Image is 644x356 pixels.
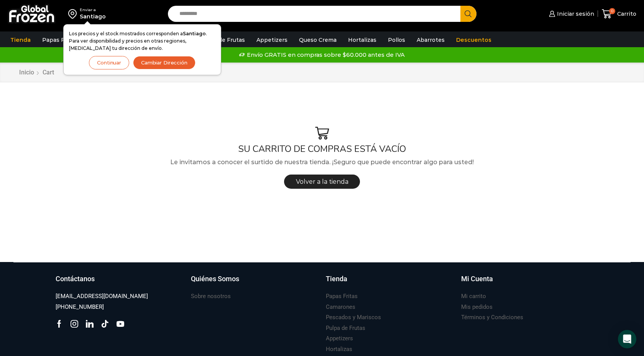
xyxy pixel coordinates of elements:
[326,333,353,344] a: Appetizers
[197,33,249,47] a: Pulpa de Frutas
[68,7,80,20] img: address-field-icon.svg
[326,303,355,311] h3: Camarones
[13,157,631,167] p: Le invitamos a conocer el surtido de nuestra tienda. ¡Seguro que puede encontrar algo para usted!
[326,274,347,284] h3: Tienda
[460,6,476,22] button: Search button
[80,7,106,13] div: Enviar a
[326,345,352,353] h3: Hortalizas
[7,33,34,47] a: Tienda
[609,8,615,14] span: 0
[56,274,95,284] h3: Contáctanos
[547,6,594,21] a: Iniciar sesión
[461,313,523,321] h3: Términos y Condiciones
[461,274,493,284] h3: Mi Cuenta
[461,303,493,311] h3: Mis pedidos
[284,175,360,189] a: Volver a la tienda
[602,5,636,23] a: 0 Carrito
[133,56,195,69] button: Cambiar Dirección
[384,33,409,47] a: Pollos
[326,292,358,300] h3: Papas Fritas
[191,274,319,292] a: Quiénes Somos
[296,178,348,185] span: Volver a la tienda
[69,30,215,52] p: Los precios y el stock mostrados corresponden a . Para ver disponibilidad y precios en otras regi...
[326,324,365,332] h3: Pulpa de Frutas
[326,335,353,343] h3: Appetizers
[56,291,148,302] a: [EMAIL_ADDRESS][DOMAIN_NAME]
[56,292,148,300] h3: [EMAIL_ADDRESS][DOMAIN_NAME]
[326,312,381,323] a: Pescados y Mariscos
[191,292,231,300] h3: Sobre nosotros
[43,69,54,76] span: Cart
[326,313,381,321] h3: Pescados y Mariscos
[461,302,493,312] a: Mis pedidos
[618,330,636,348] div: Open Intercom Messenger
[56,302,104,312] a: [PHONE_NUMBER]
[56,274,183,292] a: Contáctanos
[80,13,106,20] div: Santiago
[326,344,352,354] a: Hortalizas
[56,303,104,311] h3: [PHONE_NUMBER]
[326,274,453,292] a: Tienda
[295,33,340,47] a: Queso Crema
[191,274,239,284] h3: Quiénes Somos
[413,33,449,47] a: Abarrotes
[13,143,631,155] h1: SU CARRITO DE COMPRAS ESTÁ VACÍO
[253,33,291,47] a: Appetizers
[461,274,589,292] a: Mi Cuenta
[615,10,636,18] span: Carrito
[461,291,486,302] a: Mi carrito
[326,291,358,302] a: Papas Fritas
[344,33,380,47] a: Hortalizas
[89,56,129,69] button: Continuar
[19,68,34,77] a: Inicio
[183,31,206,36] strong: Santiago
[555,10,594,18] span: Iniciar sesión
[452,33,495,47] a: Descuentos
[38,33,81,47] a: Papas Fritas
[191,291,231,302] a: Sobre nosotros
[326,302,355,312] a: Camarones
[461,312,523,323] a: Términos y Condiciones
[326,323,365,333] a: Pulpa de Frutas
[461,292,486,300] h3: Mi carrito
